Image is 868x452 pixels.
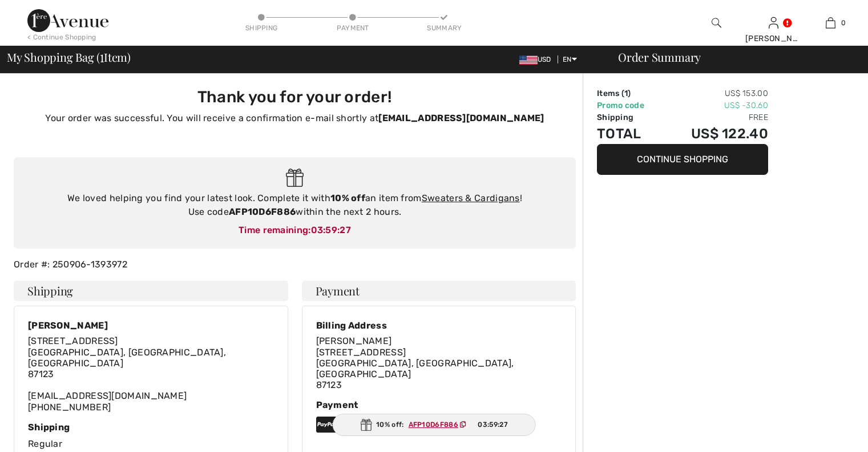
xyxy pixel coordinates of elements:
[519,55,556,63] span: USD
[302,281,576,301] h4: Payment
[28,422,274,433] div: Shipping
[316,335,392,346] span: [PERSON_NAME]
[229,206,296,217] strong: AFP10D6F886
[332,414,536,436] div: 10% off:
[286,169,304,187] img: Gift.svg
[378,113,544,123] strong: [EMAIL_ADDRESS][DOMAIN_NAME]
[597,111,662,123] td: Shipping
[826,16,835,30] img: My Bag
[624,89,628,98] span: 1
[662,123,768,144] td: US$ 122.40
[28,335,226,379] span: [STREET_ADDRESS] [GEOGRAPHIC_DATA], [GEOGRAPHIC_DATA], [GEOGRAPHIC_DATA] 87123
[745,33,801,45] div: [PERSON_NAME]
[360,419,372,431] img: Gift.svg
[336,23,370,33] div: Payment
[27,9,108,32] img: 1ère Avenue
[478,419,507,430] span: 03:59:27
[563,55,577,63] span: EN
[409,421,458,429] ins: AFP10D6F886
[422,193,520,203] a: Sweaters & Cardigans
[27,32,96,42] div: < Continue Shopping
[28,320,274,331] div: [PERSON_NAME]
[21,87,569,107] h3: Thank you for your order!
[28,422,274,451] div: Regular
[7,51,131,63] span: My Shopping Bag ( Item)
[597,99,662,111] td: Promo code
[14,281,288,301] h4: Shipping
[802,16,858,30] a: 0
[316,399,562,410] div: Payment
[769,16,778,30] img: My Info
[712,16,721,30] img: search the website
[100,49,104,63] span: 1
[25,191,564,219] div: We loved helping you find your latest look. Complete it with an item from ! Use code within the n...
[597,123,662,144] td: Total
[519,55,538,65] img: US Dollar
[25,223,564,237] div: Time remaining:
[597,87,662,99] td: Items ( )
[662,111,768,123] td: Free
[330,193,365,203] strong: 10% off
[597,144,768,175] button: Continue Shopping
[28,335,274,412] div: [EMAIL_ADDRESS][DOMAIN_NAME] [PHONE_NUMBER]
[604,51,861,63] div: Order Summary
[769,17,778,28] a: Sign In
[662,87,768,99] td: US$ 153.00
[311,225,351,235] span: 03:59:27
[662,99,768,111] td: US$ -30.60
[427,23,461,33] div: Summary
[244,23,278,33] div: Shipping
[316,320,562,331] div: Billing Address
[316,347,514,391] span: [STREET_ADDRESS] [GEOGRAPHIC_DATA], [GEOGRAPHIC_DATA], [GEOGRAPHIC_DATA] 87123
[841,18,846,28] span: 0
[7,258,583,271] div: Order #: 250906-1393972
[21,111,569,125] p: Your order was successful. You will receive a confirmation e-mail shortly at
